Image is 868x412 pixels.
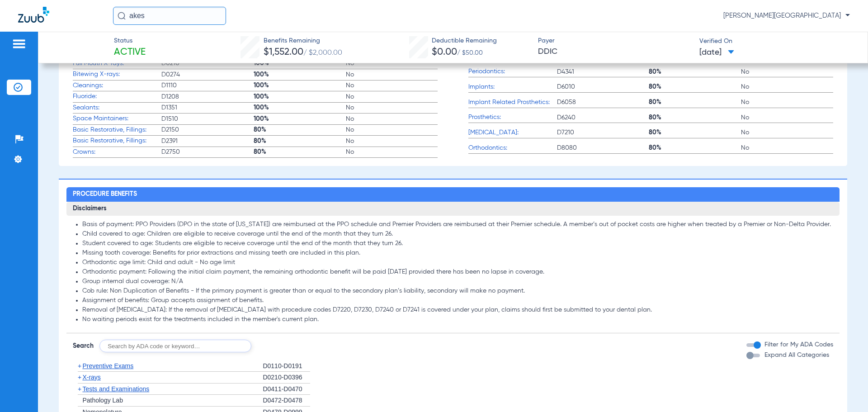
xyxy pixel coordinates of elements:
[82,316,833,324] li: No waiting periods exist for the treatments included in the member's current plan.
[161,92,254,101] span: D1208
[432,36,497,46] span: Deductible Remaining
[161,114,254,123] span: D1510
[73,341,94,350] span: Search
[263,384,310,395] div: D0411-D0470
[82,374,100,381] span: X-rays
[468,82,557,92] span: Implants:
[82,278,833,286] li: Group internal dual coverage: N/A
[764,352,829,358] span: Expand All Categories
[457,50,483,56] span: / $50.00
[254,137,346,146] span: 80%
[82,287,833,295] li: Cob rule: Non Duplication of Benefits - If the primary payment is greater than or equal to the se...
[73,70,161,79] span: Bitewing X-rays:
[741,67,833,76] span: No
[78,385,81,393] span: +
[538,36,692,46] span: Payer
[346,81,438,90] span: No
[346,59,438,68] span: No
[346,114,438,123] span: No
[346,92,438,101] span: No
[649,143,741,152] span: 80%
[263,395,310,407] div: D0472-D0478
[763,340,833,350] label: Filter for My ADA Codes
[741,128,833,137] span: No
[73,114,161,123] span: Space Maintainers:
[741,143,833,152] span: No
[557,143,649,152] span: D8080
[161,147,254,156] span: D2750
[649,128,741,137] span: 80%
[699,47,734,58] span: [DATE]
[538,46,692,57] span: DDIC
[254,103,346,112] span: 100%
[649,67,741,76] span: 80%
[82,306,833,314] li: Removal of [MEDICAL_DATA]: If the removal of [MEDICAL_DATA] with procedure codes D7220, D7230, D7...
[254,70,346,79] span: 100%
[263,372,310,384] div: D0210-D0396
[263,360,310,372] div: D0110-D0191
[82,362,133,369] span: Preventive Exams
[557,82,649,91] span: D6010
[346,125,438,134] span: No
[73,81,161,90] span: Cleanings:
[254,92,346,101] span: 100%
[264,47,303,57] span: $1,552.00
[161,137,254,146] span: D2391
[468,113,557,122] span: Prosthetics:
[82,249,833,257] li: Missing tooth coverage: Benefits for prior extractions and missing teeth are included in this plan.
[264,36,342,46] span: Benefits Remaining
[741,113,833,122] span: No
[557,128,649,137] span: D7210
[82,259,833,267] li: Orthodontic age limit: Child and adult - No age limit
[73,125,161,135] span: Basic Restorative, Fillings:
[468,143,557,153] span: Orthodontics:
[161,125,254,134] span: D2150
[114,36,146,46] span: Status
[723,11,850,20] span: [PERSON_NAME][GEOGRAPHIC_DATA]
[82,385,149,393] span: Tests and Examinations
[432,47,457,57] span: $0.00
[82,221,833,229] li: Basis of payment: PPO Providers (DPO in the state of [US_STATE]) are reimbursed at the PPO schedu...
[113,7,226,25] input: Search for patients
[346,137,438,146] span: No
[78,374,81,381] span: +
[468,128,557,137] span: [MEDICAL_DATA]:
[649,82,741,91] span: 80%
[741,82,833,91] span: No
[82,397,123,404] span: Pathology Lab
[18,7,49,23] img: Zuub Logo
[254,59,346,68] span: 100%
[346,147,438,156] span: No
[557,113,649,122] span: D6240
[649,113,741,122] span: 80%
[741,98,833,107] span: No
[66,187,839,202] h2: Procedure Benefits
[161,70,254,79] span: D0274
[161,103,254,112] span: D1351
[699,37,853,46] span: Verified On
[82,297,833,305] li: Assignment of benefits: Group accepts assignment of benefits.
[73,136,161,146] span: Basic Restorative, Fillings:
[78,362,81,369] span: +
[82,230,833,238] li: Child covered to age: Children are eligible to receive coverage until the end of the month that t...
[73,92,161,101] span: Fluoride:
[254,147,346,156] span: 80%
[649,98,741,107] span: 80%
[557,67,649,76] span: D4341
[346,70,438,79] span: No
[114,46,146,59] span: Active
[823,369,868,412] iframe: Chat Widget
[73,59,161,68] span: Full Mouth X-rays:
[346,103,438,112] span: No
[82,240,833,248] li: Student covered to age: Students are eligible to receive coverage until the end of the month that...
[82,268,833,276] li: Orthodontic payment: Following the initial claim payment, the remaining orthodontic benefit will ...
[303,49,342,57] span: / $2,000.00
[12,38,26,49] img: hamburger-icon
[557,98,649,107] span: D6058
[468,67,557,76] span: Periodontics:
[254,114,346,123] span: 100%
[254,81,346,90] span: 100%
[161,81,254,90] span: D1110
[99,340,251,352] input: Search by ADA code or keyword…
